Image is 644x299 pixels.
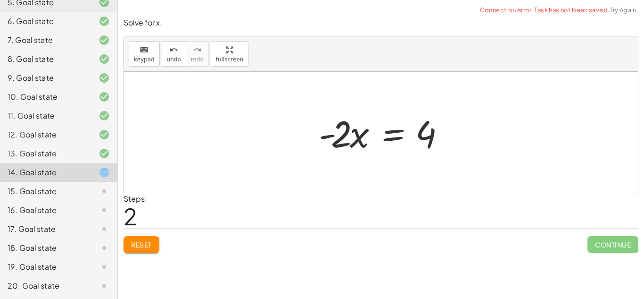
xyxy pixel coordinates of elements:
span: undo [167,56,181,63]
div: 10. Goal state [8,91,83,103]
i: Task not started. [99,205,110,216]
button: redoredo [186,41,209,67]
div: 15. Goal state [8,186,83,197]
div: 9. Goal state [8,72,83,84]
div: 13. Goal state [8,148,83,159]
i: Task finished and correct. [99,148,110,159]
div: 20. Goal state [8,280,83,291]
i: undo [169,44,178,56]
div: 8. Goal state [8,53,83,65]
div: 19. Goal state [8,261,83,273]
button: keyboardkeypad [129,41,160,67]
i: Task finished and correct. [99,91,110,103]
div: 17. Goal state [8,223,83,235]
i: Task not started. [99,186,110,197]
p: Solve for x. [124,17,638,28]
div: 7. Goal state [8,34,83,46]
i: Task not started. [99,242,110,254]
span: Reset [131,240,152,249]
span: Connection error. Task has not been saved. [480,6,638,15]
i: redo [193,44,202,56]
i: Task finished and correct. [99,129,110,140]
i: Task finished and correct. [99,53,110,65]
i: Task not started. [99,223,110,235]
span: redo [191,56,204,63]
span: keypad [134,56,155,63]
i: Task not started. [99,261,110,273]
div: 11. Goal state [8,110,83,121]
div: 6. Goal state [8,16,83,27]
button: Reset [124,236,159,253]
label: Steps: [124,194,147,204]
a: Try Again. [610,6,638,14]
i: Task not started. [99,280,110,291]
i: Task finished and correct. [99,110,110,121]
i: Task finished and correct. [99,16,110,27]
button: undoundo [162,41,186,67]
i: Task finished and correct. [99,34,110,46]
i: Task finished and correct. [99,72,110,84]
i: Task started. [99,167,110,178]
div: 16. Goal state [8,205,83,216]
div: 14. Goal state [8,167,83,178]
span: fullscreen [216,56,243,63]
button: fullscreen [211,41,248,67]
div: 18. Goal state [8,242,83,254]
div: 12. Goal state [8,129,83,140]
span: 2 [124,202,137,231]
i: keyboard [140,44,149,56]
